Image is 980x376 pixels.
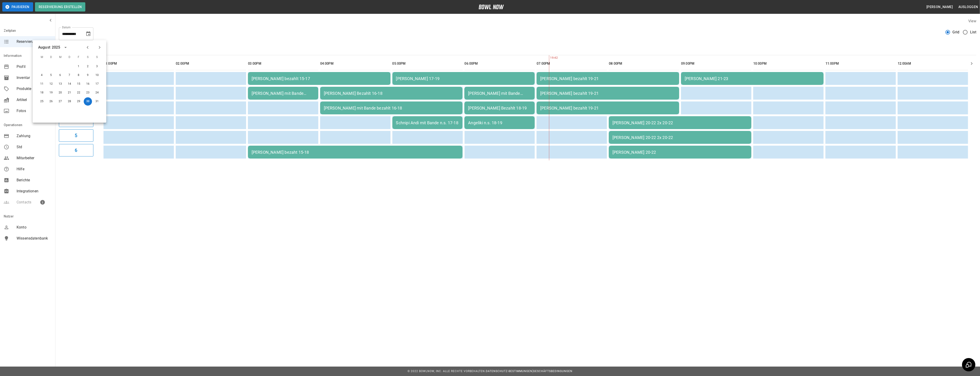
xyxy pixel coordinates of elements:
[59,144,93,156] button: 6
[84,29,93,38] button: Choose date, selected date is 30. Aug. 2025
[320,57,391,70] th: 04:00PM
[62,43,69,51] button: calendar view is open, switch to year view
[47,97,55,106] button: 26. Aug. 2025
[540,76,675,81] div: [PERSON_NAME] bezahlt 19-21
[84,80,92,88] button: 16. Aug. 2025
[465,57,535,70] th: 06:00PM
[970,29,976,35] span: List
[396,120,459,125] div: Schnipi Andi mit Bande n.s. 17-18
[17,177,52,183] span: Berichte
[65,53,74,62] span: D
[65,71,74,79] button: 7. Aug. 2025
[925,3,955,11] button: [PERSON_NAME]
[248,57,318,70] th: 03:00PM
[56,80,64,88] button: 13. Aug. 2025
[252,76,387,81] div: [PERSON_NAME] bezahlt 15-17
[84,62,92,71] button: 2. Aug. 2025
[392,57,463,70] th: 05:00PM
[102,55,970,160] table: sticky table
[609,57,679,70] th: 08:00PM
[47,53,55,62] span: D
[84,97,92,106] button: 30. Aug. 2025
[56,71,64,79] button: 6. Aug. 2025
[38,80,46,88] button: 11. Aug. 2025
[396,76,531,81] div: [PERSON_NAME] 17-19
[65,89,74,97] button: 21. Aug. 2025
[38,71,46,79] button: 4. Aug. 2025
[52,45,60,50] div: 2025
[537,57,607,70] th: 07:00PM
[17,144,52,150] span: Std
[252,150,459,155] div: [PERSON_NAME] bezaht 15-18
[75,62,83,71] button: 1. Aug. 2025
[38,45,50,50] div: August
[17,64,52,69] span: Profil
[957,3,980,11] button: Ausloggen
[84,71,92,79] button: 9. Aug. 2025
[38,89,46,97] button: 18. Aug. 2025
[468,120,531,125] div: Angeliki n.s. 18-19
[17,133,52,139] span: Zahlung
[93,53,101,62] span: S
[84,43,92,51] button: Previous month
[540,106,675,110] div: [PERSON_NAME] bezahlt 19-21
[93,71,101,79] button: 10. Aug. 2025
[93,97,101,106] button: 31. Aug. 2025
[75,80,83,88] button: 15. Aug. 2025
[17,39,52,44] span: Reservierungen
[825,57,896,70] th: 11:00PM
[56,53,64,62] span: M
[103,57,174,70] th: 01:00PM
[17,166,52,172] span: Hilfe
[612,120,748,125] div: [PERSON_NAME] 20-22 2x 20-22
[324,106,459,110] div: [PERSON_NAME] mit Bande bezahlt 16-18
[38,53,46,62] span: M
[549,56,550,60] span: 19:42
[75,89,83,97] button: 22. Aug. 2025
[93,89,101,97] button: 24. Aug. 2025
[84,89,92,97] button: 23. Aug. 2025
[468,106,531,110] div: [PERSON_NAME] Bezahlt 18-19
[17,108,52,114] span: Fotos
[75,97,83,106] button: 29. Aug. 2025
[533,370,572,373] a: Geschäftsbedingungen
[17,225,52,230] span: Konto
[96,43,103,51] button: Next month
[17,155,52,161] span: Mitarbeiter
[56,89,64,97] button: 20. Aug. 2025
[17,86,52,92] span: Produkte
[17,236,52,241] span: Wissensdatenbank
[47,89,55,97] button: 19. Aug. 2025
[681,57,751,70] th: 09:00PM
[968,19,976,23] label: View
[75,71,83,79] button: 8. Aug. 2025
[953,29,960,35] span: Grid
[75,147,77,154] h6: 6
[84,53,92,62] span: S
[612,135,748,140] div: [PERSON_NAME] 20-22 2x 20-22
[252,91,315,96] div: [PERSON_NAME] mit Bande bezahlt 15-16
[75,132,77,139] h6: 5
[2,2,33,12] button: Pausieren
[685,76,820,81] div: [PERSON_NAME] 21-23
[59,129,93,142] button: 5
[65,80,74,88] button: 14. Aug. 2025
[93,80,101,88] button: 17. Aug. 2025
[479,5,504,9] img: logo
[898,57,968,70] th: 12:00AM
[17,97,52,103] span: Artikel
[486,370,532,373] a: Datenschutz-Bestimmungen
[65,97,74,106] button: 28. Aug. 2025
[47,71,55,79] button: 5. Aug. 2025
[47,80,55,88] button: 12. Aug. 2025
[59,44,976,55] div: inventory tabs
[17,188,52,194] span: Integrationen
[17,75,52,81] span: Inventar
[176,57,246,70] th: 02:00PM
[468,91,531,96] div: [PERSON_NAME] mit Bande bezahlt 18-19
[38,97,46,106] button: 25. Aug. 2025
[75,53,83,62] span: F
[93,62,101,71] button: 3. Aug. 2025
[753,57,824,70] th: 10:00PM
[56,97,64,106] button: 27. Aug. 2025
